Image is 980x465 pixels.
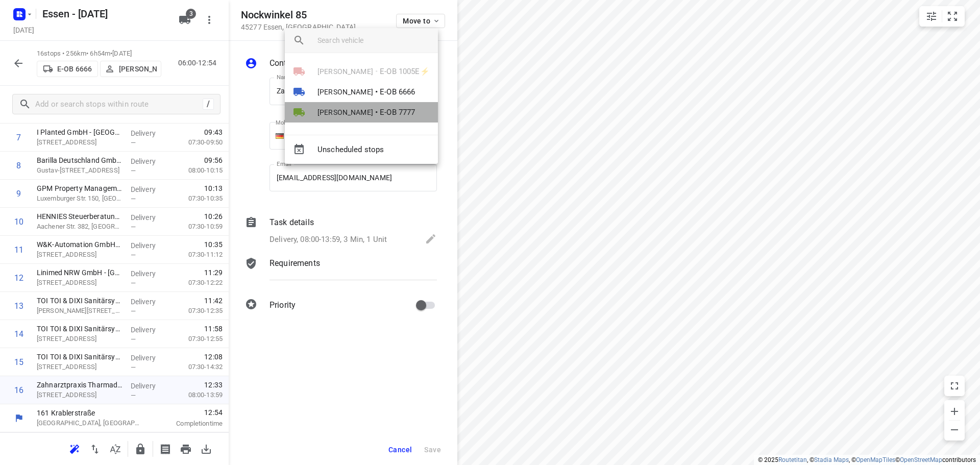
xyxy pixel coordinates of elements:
span: E-OB 7777 [380,107,415,118]
div: Search [285,28,317,53]
span: E-OB 6666 [380,86,415,98]
div: Unscheduled stops [285,139,438,160]
input: search vehicle [317,33,430,48]
span: Unscheduled stops [317,144,430,156]
span: • [375,86,378,98]
span: • [375,106,378,118]
span: [PERSON_NAME] [317,107,373,117]
span: [PERSON_NAME] [317,87,373,97]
